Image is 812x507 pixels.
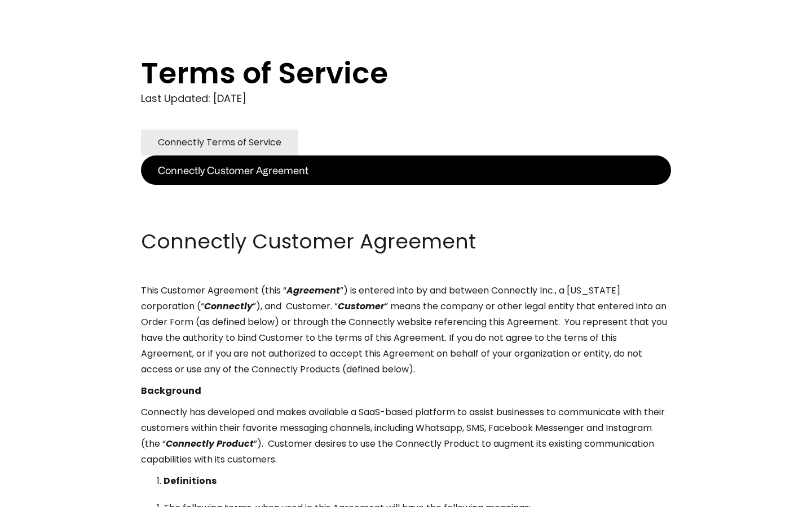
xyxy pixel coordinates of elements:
[141,384,201,397] strong: Background
[338,300,385,313] em: Customer
[158,162,308,178] div: Connectly Customer Agreement
[286,284,340,297] em: Agreement
[158,135,281,150] div: Connectly Terms of Service
[141,206,671,222] p: ‍
[11,486,68,503] aside: Language selected: English
[204,300,253,313] em: Connectly
[141,90,671,107] div: Last Updated: [DATE]
[166,437,254,450] em: Connectly Product
[141,404,671,468] p: Connectly has developed and makes available a SaaS-based platform to assist businesses to communi...
[23,487,68,503] ul: Language list
[164,474,217,487] strong: Definitions
[141,283,671,377] p: This Customer Agreement (this “ ”) is entered into by and between Connectly Inc., a [US_STATE] co...
[141,56,626,90] h1: Terms of Service
[141,228,671,256] h2: Connectly Customer Agreement
[141,185,671,201] p: ‍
